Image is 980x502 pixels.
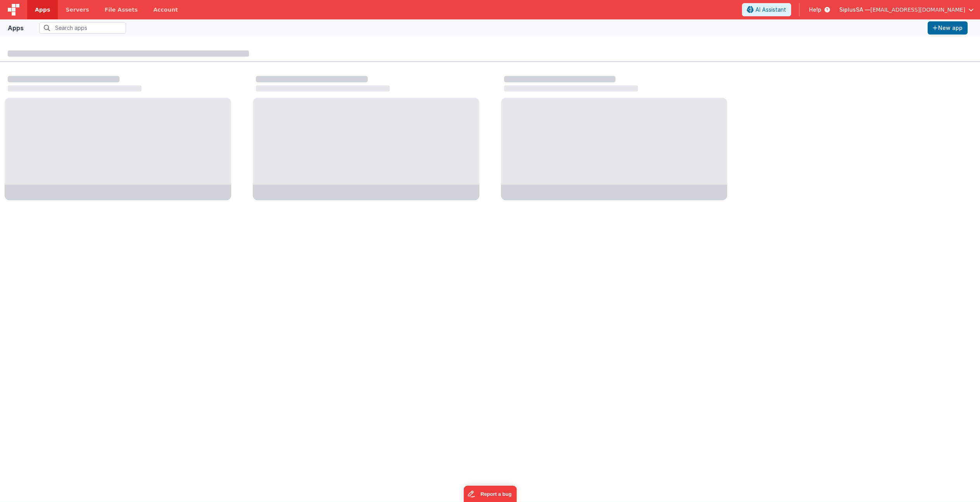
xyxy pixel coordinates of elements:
button: SiplusSA — [EMAIL_ADDRESS][DOMAIN_NAME] [839,6,974,14]
span: Servers [66,6,89,14]
span: File Assets [105,6,138,14]
span: SiplusSA — [839,6,870,14]
span: AI Assistant [755,6,786,14]
span: Help [809,6,821,14]
div: Apps [8,23,24,33]
button: AI Assistant [742,3,791,16]
span: Apps [35,6,50,14]
input: Search apps [39,22,126,34]
span: [EMAIL_ADDRESS][DOMAIN_NAME] [870,6,965,14]
iframe: Marker.io feedback button [463,486,517,502]
button: New app [928,21,968,35]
